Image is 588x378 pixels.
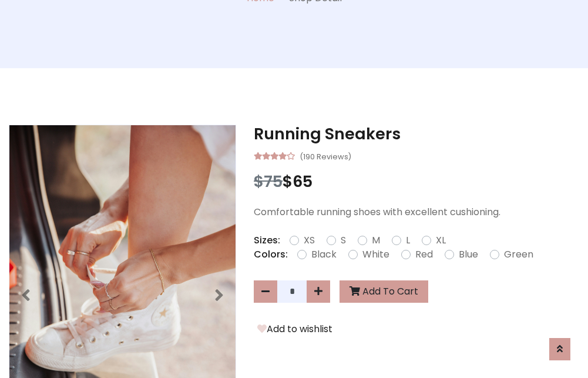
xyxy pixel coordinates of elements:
[304,233,315,247] label: XS
[372,233,380,247] label: M
[254,125,579,143] h3: Running Sneakers
[415,247,433,262] label: Red
[406,233,410,247] label: L
[254,172,579,191] h3: $
[341,233,346,247] label: S
[254,233,280,247] p: Sizes:
[362,247,389,262] label: White
[254,247,288,262] p: Colors:
[254,205,579,219] p: Comfortable running shoes with excellent cushioning.
[293,170,313,192] span: 65
[311,247,337,262] label: Black
[340,280,428,303] button: Add To Cart
[254,322,336,337] button: Add to wishlist
[504,247,533,262] label: Green
[300,149,351,163] small: (190 Reviews)
[459,247,478,262] label: Blue
[254,170,283,192] span: $75
[436,233,446,247] label: XL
